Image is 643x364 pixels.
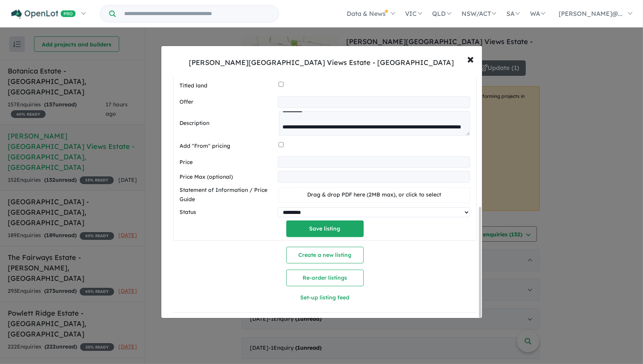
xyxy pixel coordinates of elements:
label: Price [180,158,275,167]
label: Price Max (optional) [180,173,275,182]
label: Titled land [180,81,275,91]
label: Add "From" pricing [180,142,275,151]
button: Re-order listings [286,270,364,286]
button: Save listing [286,220,364,237]
div: [PERSON_NAME][GEOGRAPHIC_DATA] Views Estate - [GEOGRAPHIC_DATA] [189,58,454,68]
span: [PERSON_NAME]@... [559,10,622,17]
label: Status [180,208,275,217]
span: × [467,50,474,67]
button: Set-up listing feed [249,289,401,306]
button: Create a new listing [286,247,364,263]
span: Drag & drop PDF here (2MB max), or click to select [307,191,441,198]
label: Description [180,119,276,128]
img: Openlot PRO Logo White [11,9,76,19]
label: Statement of Information / Price Guide [180,186,275,204]
input: Try estate name, suburb, builder or developer [117,5,277,22]
label: Offer [180,97,275,107]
